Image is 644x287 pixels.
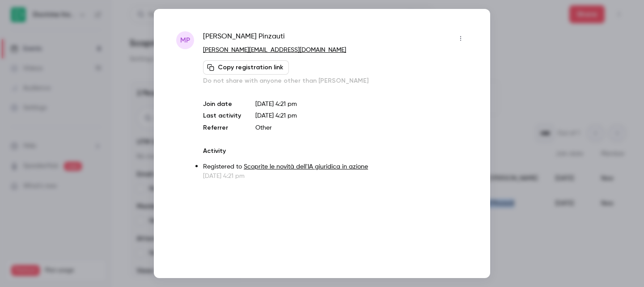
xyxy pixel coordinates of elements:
[255,113,297,119] span: [DATE] 4:21 pm
[255,123,468,132] p: Other
[180,35,190,46] span: MP
[244,164,368,170] a: Scoprite le novità dell'IA giuridica in azione
[203,60,289,75] button: Copy registration link
[203,47,346,53] a: [PERSON_NAME][EMAIL_ADDRESS][DOMAIN_NAME]
[203,172,468,181] p: [DATE] 4:21 pm
[203,147,468,156] p: Activity
[203,111,241,121] p: Last activity
[203,123,241,132] p: Referrer
[203,162,468,172] p: Registered to
[203,76,468,85] p: Do not share with anyone other than [PERSON_NAME]
[203,31,285,46] span: [PERSON_NAME] Pinzauti
[255,100,468,109] p: [DATE] 4:21 pm
[203,100,241,109] p: Join date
